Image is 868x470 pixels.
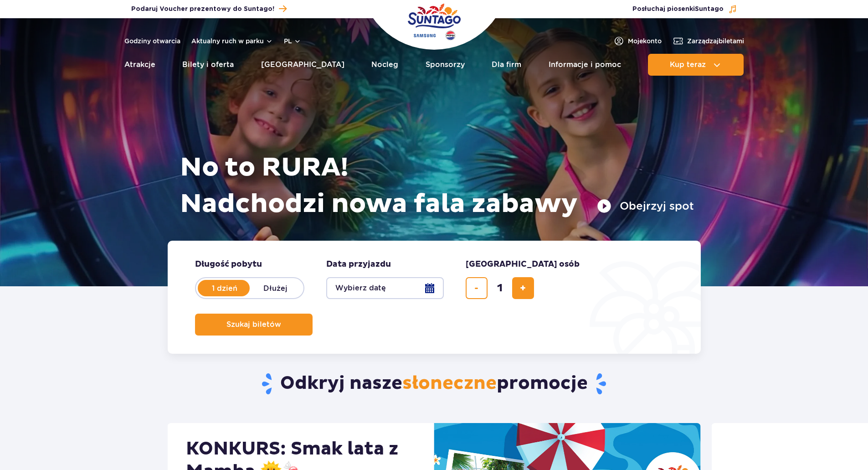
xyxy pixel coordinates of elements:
[167,372,701,396] h2: Odkryj nasze promocje
[284,36,301,46] button: pl
[195,314,313,336] button: Szukaj biletów
[226,320,281,329] span: Szukaj biletów
[402,372,497,395] span: słoneczne
[489,277,511,299] input: liczba biletów
[632,5,724,14] span: Posłuchaj piosenki
[549,54,621,76] a: Informacje i pomoc
[182,54,234,76] a: Bilety i oferta
[124,54,155,76] a: Atrakcje
[466,259,580,270] span: [GEOGRAPHIC_DATA] osób
[628,36,662,46] span: Moje konto
[371,54,398,76] a: Nocleg
[466,277,488,299] button: usuń bilet
[168,241,701,354] form: Planowanie wizyty w Park of Poland
[180,150,694,222] h1: No to RURA! Nadchodzi nowa fala zabawy
[195,259,262,270] span: Długość pobytu
[191,37,273,45] button: Aktualny ruch w parku
[124,36,180,46] a: Godziny otwarcia
[687,36,744,46] span: Zarządzaj biletami
[597,199,694,213] button: Obejrzyj spot
[199,279,251,298] label: 1 dzień
[632,5,737,14] button: Posłuchaj piosenkiSuntago
[512,277,534,299] button: dodaj bilet
[131,3,287,15] a: Podaruj Voucher prezentowy do Suntago!
[261,54,344,76] a: [GEOGRAPHIC_DATA]
[673,36,744,46] a: Zarządzajbiletami
[326,277,444,299] button: Wybierz datę
[326,259,391,270] span: Data przyjazdu
[426,54,465,76] a: Sponsorzy
[250,279,302,298] label: Dłużej
[492,54,521,76] a: Dla firm
[613,36,662,46] a: Mojekonto
[131,5,274,14] span: Podaruj Voucher prezentowy do Suntago!
[648,54,744,76] button: Kup teraz
[695,6,724,12] span: Suntago
[670,61,706,69] span: Kup teraz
